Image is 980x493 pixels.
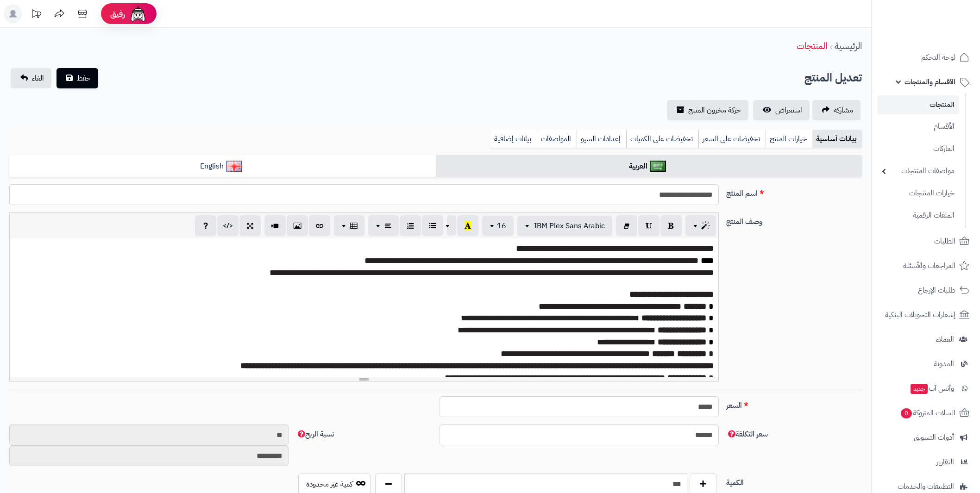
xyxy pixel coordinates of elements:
[812,100,861,120] a: مشاركه
[877,46,974,69] a: لوحة التحكم
[650,161,666,172] img: العربية
[688,105,741,116] span: حركة مخزون المنتج
[877,117,959,137] a: الأقسام
[834,105,853,116] span: مشاركه
[877,206,959,225] a: الملفات الرقمية
[129,5,147,23] img: ai-face.png
[490,130,537,148] a: بيانات إضافية
[877,328,974,350] a: العملاء
[25,5,48,25] a: تحديثات المنصة
[722,474,866,488] label: الكمية
[877,402,974,424] a: السلات المتروكة0
[517,216,612,236] button: IBM Plex Sans Arabic
[537,130,577,148] a: المواصفات
[903,259,955,272] span: المراجعات والأسئلة
[936,333,954,346] span: العملاء
[934,235,955,248] span: الطلبات
[877,377,974,399] a: وآتس آبجديد
[877,95,959,114] a: المنتجات
[900,406,955,419] span: السلات المتروكة
[910,382,954,395] span: وآتس آب
[936,456,954,468] span: التقارير
[877,255,974,277] a: المراجعات والأسئلة
[914,431,954,444] span: أدوات التسويق
[726,429,768,440] span: سعر التكلفة
[901,408,912,418] span: 0
[497,220,506,231] span: 16
[534,220,605,231] span: IBM Plex Sans Arabic
[905,75,955,88] span: الأقسام والمنتجات
[698,130,766,148] a: تخفيضات على السعر
[57,68,98,88] button: حفظ
[722,184,866,199] label: اسم المنتج
[11,68,51,88] a: الغاء
[877,230,974,252] a: الطلبات
[835,39,862,53] a: الرئيسية
[911,384,928,394] span: جديد
[877,279,974,301] a: طلبات الإرجاع
[877,304,974,326] a: إشعارات التحويلات البنكية
[577,130,626,148] a: إعدادات السيو
[110,8,125,19] span: رفيق
[436,155,862,178] a: العربية
[722,396,866,411] label: السعر
[885,308,955,321] span: إشعارات التحويلات البنكية
[626,130,698,148] a: تخفيضات على الكميات
[917,23,971,43] img: logo-2.png
[934,357,954,370] span: المدونة
[921,51,955,64] span: لوحة التحكم
[812,130,862,148] a: بيانات أساسية
[722,212,866,227] label: وصف المنتج
[797,39,827,53] a: المنتجات
[877,451,974,473] a: التقارير
[918,284,955,297] span: طلبات الإرجاع
[877,353,974,375] a: المدونة
[77,73,91,84] span: حفظ
[226,161,242,172] img: English
[32,73,44,84] span: الغاء
[766,130,812,148] a: خيارات المنتج
[804,69,862,87] h2: تعديل المنتج
[753,100,810,120] a: استعراض
[296,429,334,440] span: نسبة الربح
[9,155,436,178] a: English
[482,216,514,236] button: 16
[775,105,802,116] span: استعراض
[877,161,959,181] a: مواصفات المنتجات
[877,426,974,449] a: أدوات التسويق
[877,139,959,159] a: الماركات
[877,183,959,203] a: خيارات المنتجات
[667,100,748,120] a: حركة مخزون المنتج
[898,480,954,493] span: التطبيقات والخدمات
